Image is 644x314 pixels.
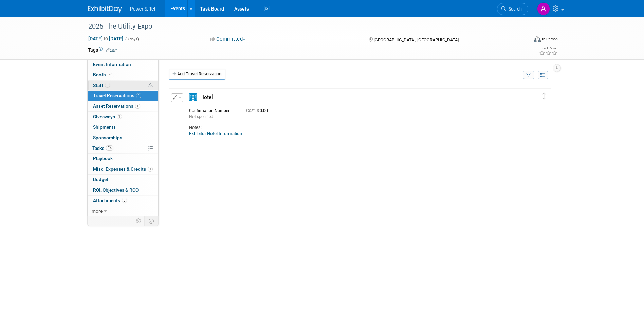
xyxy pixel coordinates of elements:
span: Cost: $ [246,108,260,113]
a: Staff9 [88,81,158,91]
span: Giveaways [93,114,122,119]
td: Personalize Event Tab Strip [133,216,145,225]
span: Staff [93,83,110,88]
span: Booth [93,72,114,77]
div: Notes: [189,125,519,131]
span: Not specified [189,114,213,119]
a: Edit [106,48,117,53]
span: Attachments [93,198,127,203]
img: ExhibitDay [88,6,122,13]
a: Add Travel Reservation [169,69,225,80]
span: [DATE] [DATE] [88,36,124,42]
div: Confirmation Number: [189,106,236,114]
span: Power & Tel [130,6,155,12]
a: more [88,206,158,216]
a: Budget [88,175,158,185]
a: Giveaways1 [88,112,158,122]
span: Sponsorships [93,135,122,140]
span: 8 [122,198,127,203]
span: Misc. Expenses & Credits [93,166,153,172]
img: Format-Inperson.png [534,36,541,42]
a: Sponsorships [88,133,158,143]
button: Committed [208,36,248,43]
a: Search [497,3,528,15]
i: Filter by Traveler [526,73,531,77]
span: Search [506,6,522,12]
span: [GEOGRAPHIC_DATA], [GEOGRAPHIC_DATA] [374,37,459,42]
span: Event Information [93,62,131,67]
i: Booth reservation complete [109,73,112,76]
span: (3 days) [125,37,139,41]
span: 1 [148,167,153,172]
span: Hotel [200,94,213,100]
a: Playbook [88,154,158,164]
td: Tags [88,47,117,53]
a: Event Information [88,59,158,70]
span: to [103,36,109,41]
span: Tasks [92,145,113,151]
span: Budget [93,177,108,182]
i: Click and drag to move item [542,93,546,100]
span: Shipments [93,124,116,130]
a: Tasks0% [88,143,158,154]
a: Exhibitor Hotel Information [189,131,242,136]
span: more [92,208,103,214]
span: Potential Scheduling Conflict -- at least one attendee is tagged in another overlapping event. [148,83,153,89]
span: 0.00 [246,108,271,113]
span: Playbook [93,156,113,161]
a: Asset Reservations1 [88,101,158,111]
span: 1 [136,93,141,98]
span: 0% [106,145,113,151]
a: Shipments [88,122,158,133]
a: Misc. Expenses & Credits1 [88,164,158,174]
i: Hotel [189,93,197,101]
a: Travel Reservations1 [88,91,158,101]
td: Toggle Event Tabs [144,216,158,225]
span: 9 [105,83,110,88]
a: ROI, Objectives & ROO [88,185,158,195]
img: Alina Dorion [537,2,550,15]
span: Asset Reservations [93,103,140,109]
span: ROI, Objectives & ROO [93,187,139,193]
span: 1 [117,114,122,119]
div: 2025 The Utility Expo [86,20,518,33]
div: In-Person [542,37,558,42]
div: Event Rating [539,47,557,50]
span: 1 [135,104,140,109]
div: Event Format [488,35,558,46]
span: Travel Reservations [93,93,141,98]
a: Attachments8 [88,196,158,206]
a: Booth [88,70,158,80]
